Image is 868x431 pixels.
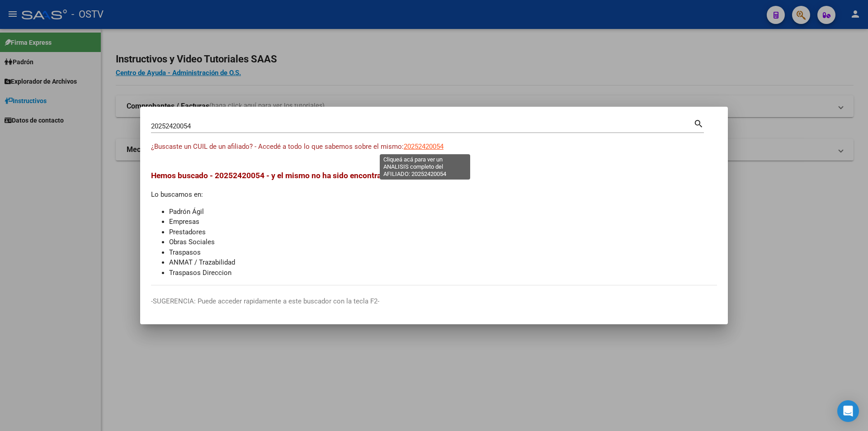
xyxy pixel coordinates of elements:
li: Obras Sociales [169,237,717,247]
li: Padrón Ágil [169,207,717,217]
li: Empresas [169,217,717,227]
li: Traspasos Direccion [169,268,717,278]
li: ANMAT / Trazabilidad [169,257,717,268]
span: ¿Buscaste un CUIL de un afiliado? - Accedé a todo lo que sabemos sobre el mismo: [151,142,404,151]
li: Prestadores [169,227,717,237]
span: Hemos buscado - 20252420054 - y el mismo no ha sido encontrado [151,171,390,180]
span: 20252420054 [404,142,443,151]
div: Lo buscamos en: [151,170,717,278]
mat-icon: search [693,118,704,128]
li: Traspasos [169,247,717,258]
p: -SUGERENCIA: Puede acceder rapidamente a este buscador con la tecla F2- [151,296,717,307]
div: Open Intercom Messenger [837,400,859,422]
